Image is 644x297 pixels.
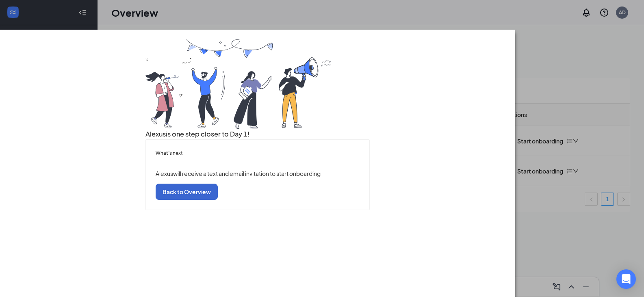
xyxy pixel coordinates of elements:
[156,150,360,157] h5: What’s next
[145,39,332,129] img: you are all set
[156,169,360,178] p: Alexus will receive a text and email invitation to start onboarding
[616,269,636,289] div: Open Intercom Messenger
[145,129,370,139] h3: Alexus is one step closer to Day 1!
[156,184,218,200] button: Back to Overview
